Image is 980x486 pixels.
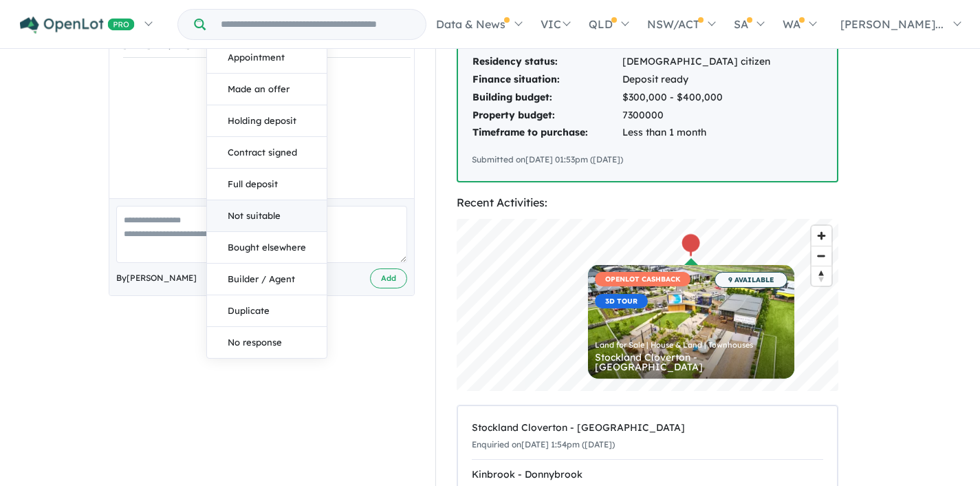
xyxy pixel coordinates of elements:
[622,89,823,107] td: $300,000 - $400,000
[457,193,838,212] div: Recent Activities:
[207,105,327,137] button: Holding deposit
[207,137,327,169] button: Contract signed
[207,42,327,74] button: Appointment
[622,71,823,89] td: Deposit ready
[207,169,327,200] button: Full deposit
[207,295,327,327] button: Duplicate
[588,265,794,379] a: OPENLOT CASHBACK3D TOUR 9 AVAILABLE Land for Sale | House & Land | Townhouses Stockland Cloverton...
[472,107,622,125] td: Property budget:
[370,268,407,288] button: Add
[472,53,622,71] td: Residency status:
[472,124,622,142] td: Timeframe to purchase:
[20,17,135,34] img: Openlot PRO Logo White
[123,39,217,50] small: [DATE] 1:45pm ([DATE])
[715,272,787,288] span: 9 AVAILABLE
[812,246,831,266] span: Zoom out
[207,74,327,105] button: Made an offer
[812,266,831,286] button: Reset bearing to north
[472,413,823,461] a: Stockland Cloverton - [GEOGRAPHIC_DATA]Enquiried on[DATE] 1:54pm ([DATE])
[207,264,327,295] button: Builder / Agent
[595,272,690,286] span: OPENLOT CASHBACK
[116,271,197,285] span: By [PERSON_NAME]
[472,153,823,167] div: Submitted on [DATE] 01:53pm ([DATE])
[207,327,327,358] button: No response
[622,124,823,142] td: Less than 1 month
[812,266,831,286] span: Reset bearing to north
[840,17,944,31] span: [PERSON_NAME]...
[472,467,823,483] div: Kinbrook - Donnybrook
[812,246,831,266] button: Zoom out
[472,439,615,450] small: Enquiried on [DATE] 1:54pm ([DATE])
[812,226,831,246] button: Zoom in
[622,53,823,71] td: [DEMOGRAPHIC_DATA] citizen
[595,294,648,308] span: 3D TOUR
[207,232,327,264] button: Bought elsewhere
[208,10,423,39] input: Try estate name, suburb, builder or developer
[472,89,622,107] td: Building budget:
[680,233,701,258] div: Map marker
[595,352,787,372] div: Stockland Cloverton - [GEOGRAPHIC_DATA]
[472,71,622,89] td: Finance situation:
[457,219,838,391] canvas: Map
[207,200,327,232] button: Not suitable
[622,107,823,125] td: 7300000
[472,420,823,436] div: Stockland Cloverton - [GEOGRAPHIC_DATA]
[595,341,787,349] div: Land for Sale | House & Land | Townhouses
